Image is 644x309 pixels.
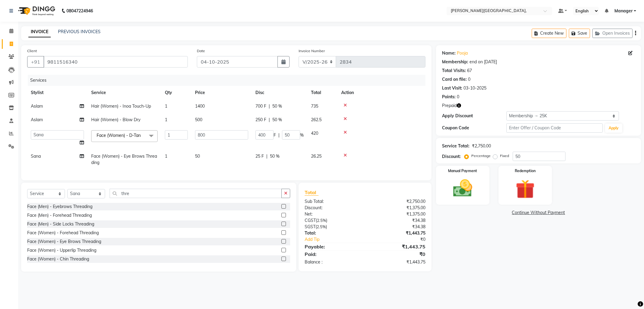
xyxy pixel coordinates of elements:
th: Service [88,86,161,99]
span: 1 [165,103,167,109]
button: +91 [27,56,44,68]
b: 08047224946 [66,2,93,19]
img: logo [15,2,57,19]
div: Sub Total: [300,198,365,205]
div: Net: [300,211,365,217]
a: Pooja [457,50,468,56]
div: ₹2,750.00 [365,198,430,205]
span: 735 [311,103,318,109]
div: ₹1,443.75 [365,243,430,250]
div: ₹34.38 [365,217,430,224]
div: Membership: [442,59,468,65]
span: 1400 [195,103,205,109]
span: 2.5% [317,218,326,223]
span: Aslam [31,103,43,109]
div: ₹0 [365,251,430,258]
div: Face (Women) - Chin Threading [27,256,89,262]
span: 50 % [272,103,282,109]
div: Face (Women) - Upperlip Threading [27,247,96,254]
span: CGST [305,218,316,223]
div: Balance : [300,259,365,265]
th: Disc [252,86,307,99]
span: 700 F [255,103,266,109]
th: Total [307,86,338,99]
label: Fixed [500,153,509,159]
div: Face (Women) - Eye Brows Threading [27,238,101,245]
div: 03-10-2025 [463,85,486,91]
a: PREVIOUS INVOICES [58,29,101,34]
span: 50 % [270,153,280,159]
button: Open Invoices [592,29,633,38]
span: 500 [195,117,202,122]
label: Manual Payment [448,168,477,174]
label: Percentage [471,153,491,159]
span: % [300,132,304,138]
div: end on [DATE] [469,59,497,65]
div: Coupon Code [442,125,506,131]
a: Continue Without Payment [437,210,640,216]
input: Search by Name/Mobile/Email/Code [43,56,188,68]
span: Face (Women) - Eye Brows Threading [91,153,157,165]
div: ( ) [300,217,365,224]
img: _cash.svg [447,177,478,199]
label: Invoice Number [299,48,325,54]
span: | [269,103,270,109]
div: 67 [467,68,472,74]
a: INVOICE [28,27,51,37]
th: Stylist [27,86,88,99]
span: 26.25 [311,153,322,159]
span: Aslam [31,117,43,122]
span: 2.5% [317,224,326,229]
div: Name: [442,50,456,56]
span: Hair (Women) - Inoa Touch-Up [91,103,151,109]
span: Face (Women) - D-Tan [97,133,141,138]
span: F [274,132,276,138]
span: Hair (Women) - Blow Dry [91,117,140,122]
span: 250 F [255,117,266,123]
div: Points: [442,94,456,100]
span: 50 [195,153,200,159]
th: Price [191,86,252,99]
span: Prepaid [442,102,457,109]
div: Discount: [300,205,365,211]
div: 0 [468,76,470,83]
span: 262.5 [311,117,322,122]
label: Client [27,48,37,54]
div: Face (Men) - Side Locks Threading [27,221,94,227]
div: ₹34.38 [365,224,430,230]
div: ₹1,375.00 [365,211,430,217]
div: Discount: [442,153,461,160]
span: 420 [311,131,318,136]
span: Total [305,189,319,196]
button: Apply [605,124,622,133]
a: Add Tip [300,236,376,243]
div: ₹1,443.75 [365,230,430,236]
th: Qty [161,86,191,99]
a: x [141,133,143,138]
div: ( ) [300,224,365,230]
input: Enter Offer / Coupon Code [506,123,603,133]
div: Paid: [300,251,365,258]
input: Search or Scan [110,189,282,198]
div: Last Visit: [442,85,462,91]
span: | [269,117,270,123]
th: Action [338,86,425,99]
span: 1 [165,117,167,122]
span: | [266,153,268,159]
div: ₹2,750.00 [472,143,491,149]
div: Payable: [300,243,365,250]
span: 50 % [272,117,282,123]
div: 0 [457,94,459,100]
label: Date [197,48,205,54]
span: Manager [614,8,633,14]
button: Create New [532,29,566,38]
div: ₹1,443.75 [365,259,430,265]
span: 1 [165,153,167,159]
img: _gift.svg [510,177,541,201]
div: Total Visits: [442,68,466,74]
div: Service Total: [442,143,469,149]
div: Total: [300,230,365,236]
span: SGST [305,224,316,229]
span: | [278,132,280,138]
div: Services [28,75,430,86]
